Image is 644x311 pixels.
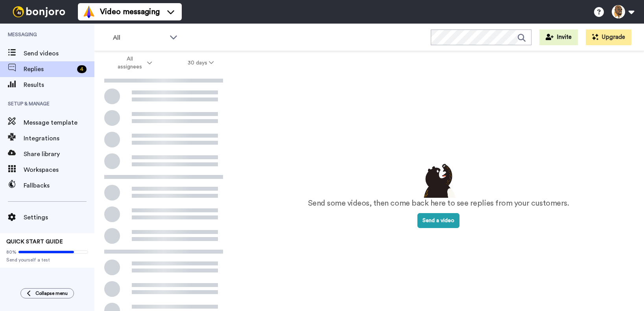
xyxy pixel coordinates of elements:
div: 4 [77,65,87,73]
span: Replies [24,64,74,74]
span: All assignees [114,55,146,71]
img: vm-color.svg [83,6,95,18]
button: Send a video [417,213,459,228]
button: Collapse menu [20,288,74,298]
span: Settings [24,213,94,222]
button: Upgrade [586,29,631,45]
span: All [113,33,166,42]
span: Send videos [24,49,94,58]
p: Send some videos, then come back here to see replies from your customers. [308,198,569,209]
span: 80% [6,249,17,255]
button: Invite [539,29,578,45]
span: Fallbacks [24,181,94,190]
span: Message template [24,118,94,127]
img: bj-logo-header-white.svg [9,6,68,17]
button: All assignees [96,52,170,74]
button: 30 days [170,56,232,70]
span: Collapse menu [35,290,68,296]
img: results-emptystates.png [419,162,458,198]
span: Share library [24,149,94,159]
a: Send a video [417,218,459,223]
span: QUICK START GUIDE [6,239,63,245]
span: Results [24,80,94,90]
span: Workspaces [24,165,94,175]
span: Send yourself a test [6,257,88,263]
span: Integrations [24,134,94,143]
span: Video messaging [100,6,160,17]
